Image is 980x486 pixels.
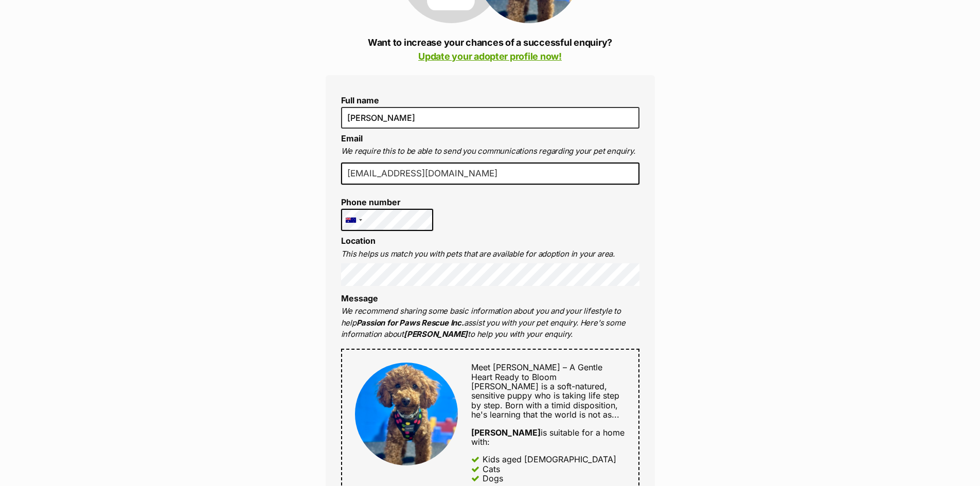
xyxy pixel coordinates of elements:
span: Meet [PERSON_NAME] – A Gentle Heart Ready to Bloom [471,362,602,382]
div: Dogs [483,474,503,483]
a: Update your adopter profile now! [418,51,562,62]
div: Australia: +61 [342,209,365,231]
div: Kids aged [DEMOGRAPHIC_DATA] [483,455,616,464]
p: Want to increase your chances of a successful enquiry? [326,35,655,63]
img: Rhett [355,363,458,465]
label: Message [341,293,378,303]
label: Email [341,133,363,143]
div: is suitable for a home with: [471,428,625,447]
input: E.g. Jimmy Chew [341,107,639,129]
div: Cats [483,464,500,474]
strong: [PERSON_NAME] [471,427,541,438]
strong: [PERSON_NAME] [404,329,468,339]
label: Full name [341,96,639,105]
label: Location [341,236,376,246]
label: Phone number [341,197,434,207]
strong: Passion for Paws Rescue Inc. [357,318,464,328]
p: This helps us match you with pets that are available for adoption in your area. [341,248,639,260]
span: [PERSON_NAME] is a soft-natured, sensitive puppy who is taking life step by step. Born with a tim... [471,381,619,420]
p: We require this to be able to send you communications regarding your pet enquiry. [341,146,639,157]
p: We recommend sharing some basic information about you and your lifestyle to help assist you with ... [341,305,639,340]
